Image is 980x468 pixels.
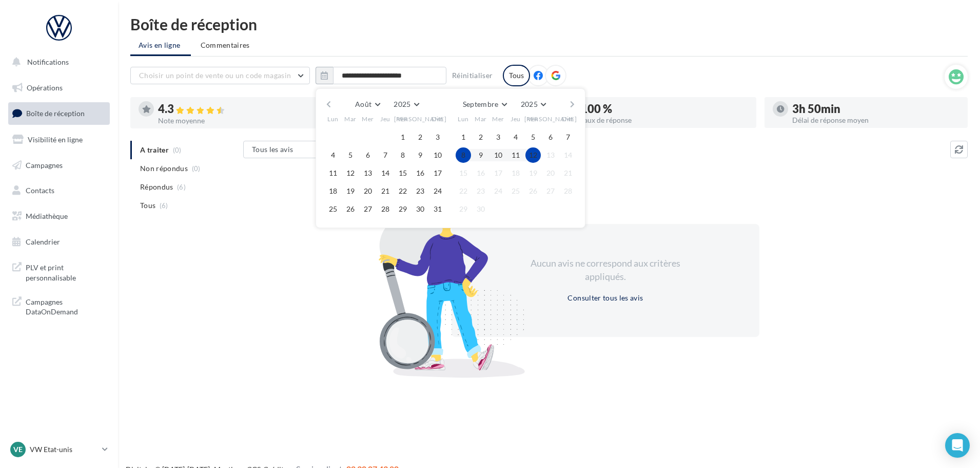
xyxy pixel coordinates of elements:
a: Calendrier [6,231,112,253]
button: 27 [360,201,376,217]
button: 4 [325,147,341,163]
button: 7 [560,129,576,145]
button: 27 [543,183,558,199]
span: Médiathèque [26,212,68,220]
span: Campagnes DataOnDemand [26,295,106,317]
button: 15 [456,165,471,181]
span: Non répondus [140,163,188,174]
button: 23 [413,183,428,199]
button: 10 [491,147,506,163]
span: Lun [458,115,469,123]
a: Médiathèque [6,205,112,227]
a: VE VW Etat-unis [8,440,110,459]
button: 12 [343,165,358,181]
span: Septembre [463,100,499,108]
button: 30 [473,201,488,217]
button: 31 [430,201,445,217]
button: 30 [413,201,428,217]
button: 1 [456,129,471,145]
a: Visibilité en ligne [6,129,112,151]
button: 25 [508,183,523,199]
span: [PERSON_NAME] [524,115,577,123]
button: 22 [395,183,410,199]
button: 20 [543,165,558,181]
span: (0) [192,164,201,173]
button: 21 [560,165,576,181]
button: 15 [395,165,410,181]
div: Taux de réponse [581,117,748,124]
button: 11 [508,147,523,163]
button: 18 [325,183,341,199]
div: Note moyenne [158,117,325,124]
button: 24 [491,183,506,199]
button: 22 [456,183,471,199]
button: 2025 [517,97,550,111]
button: 13 [360,165,376,181]
a: PLV et print personnalisable [6,256,112,287]
button: 10 [430,147,445,163]
span: (6) [177,183,186,191]
span: [PERSON_NAME] [394,115,447,123]
button: 9 [413,147,428,163]
span: PLV et print personnalisable [26,260,106,283]
button: 3 [430,129,445,145]
span: Mer [492,115,504,123]
button: 28 [560,183,576,199]
button: Notifications [6,51,108,73]
span: Calendrier [26,237,60,246]
button: 17 [430,165,445,181]
span: Campagnes [26,160,63,169]
button: 14 [560,147,576,163]
button: Août [351,97,384,111]
span: Mar [475,115,487,123]
p: VW Etat-unis [30,444,98,455]
button: 4 [508,129,523,145]
button: Tous les avis [243,141,346,158]
span: Tous les avis [252,145,293,154]
button: 1 [395,129,410,145]
div: Tous [503,65,530,86]
a: Contacts [6,180,112,201]
button: 16 [473,165,488,181]
button: 13 [543,147,558,163]
div: Délai de réponse moyen [792,117,959,124]
span: Tous [140,200,155,211]
button: 23 [473,183,488,199]
span: Commentaires [201,40,250,50]
button: Choisir un point de vente ou un code magasin [130,67,310,84]
button: 28 [378,201,393,217]
a: Campagnes DataOnDemand [6,291,112,321]
button: 24 [430,183,445,199]
span: Jeu [380,115,390,123]
a: Opérations [6,77,112,99]
button: 9 [473,147,488,163]
button: Réinitialiser [448,69,497,82]
button: 8 [395,147,410,163]
button: 2 [413,129,428,145]
button: 5 [525,129,541,145]
button: 11 [325,165,341,181]
button: 6 [543,129,558,145]
button: 21 [378,183,393,199]
span: Contacts [26,186,54,195]
button: 6 [360,147,376,163]
span: 2025 [521,100,538,108]
button: 3 [491,129,506,145]
div: 4.3 [158,103,325,115]
span: Choisir un point de vente ou un code magasin [139,71,291,80]
button: 14 [378,165,393,181]
button: 12 [525,147,541,163]
button: 16 [413,165,428,181]
span: Boîte de réception [26,109,85,118]
button: 19 [343,183,358,199]
span: Dim [562,115,574,123]
button: 5 [343,147,358,163]
span: Mer [362,115,374,123]
span: Opérations [27,83,63,92]
button: 2025 [389,97,423,111]
button: 19 [525,165,541,181]
button: 8 [456,147,471,163]
a: Campagnes [6,155,112,176]
div: Boîte de réception [130,16,968,32]
div: 100 % [581,103,748,115]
